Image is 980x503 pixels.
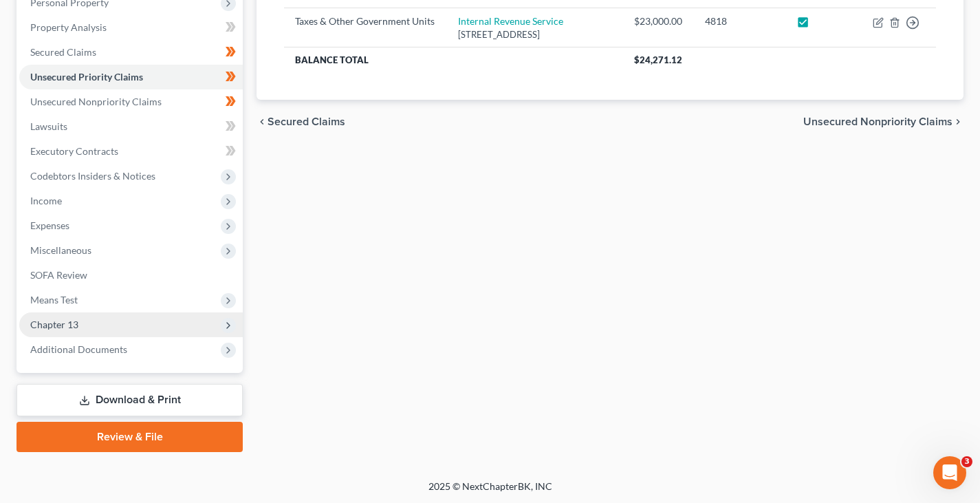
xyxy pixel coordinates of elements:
div: $23,000.00 [634,14,683,28]
span: Means Test [30,294,78,306]
a: Executory Contracts [19,139,243,164]
span: Unsecured Priority Claims [30,71,143,83]
span: Additional Documents [30,343,127,355]
span: Property Analysis [30,21,107,33]
i: chevron_right [952,116,963,127]
div: Taxes & Other Government Units [295,14,436,28]
a: Lawsuits [19,114,243,139]
span: Secured Claims [30,46,96,58]
span: Unsecured Nonpriority Claims [803,116,952,127]
span: Codebtors Insiders & Notices [30,170,155,182]
span: Lawsuits [30,120,67,132]
a: SOFA Review [19,263,243,288]
div: [STREET_ADDRESS] [458,28,611,41]
a: Download & Print [17,384,243,416]
div: 4818 [705,14,774,28]
span: SOFA Review [30,269,87,281]
a: Unsecured Priority Claims [19,65,243,89]
a: Internal Revenue Service [458,15,563,27]
span: Chapter 13 [30,319,78,330]
button: Unsecured Nonpriority Claims chevron_right [803,116,963,127]
span: $24,271.12 [634,54,682,65]
span: Unsecured Nonpriority Claims [30,96,162,107]
iframe: Intercom live chat [933,456,966,489]
span: Secured Claims [268,116,345,127]
i: chevron_left [257,116,268,127]
span: Expenses [30,220,69,231]
a: Secured Claims [19,40,243,65]
a: Property Analysis [19,15,243,40]
span: Miscellaneous [30,244,91,256]
th: Balance Total [284,47,623,72]
a: Review & File [17,422,243,452]
button: chevron_left Secured Claims [257,116,345,127]
span: Executory Contracts [30,145,118,157]
span: Income [30,195,62,206]
a: Unsecured Nonpriority Claims [19,89,243,114]
span: 3 [961,456,972,467]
